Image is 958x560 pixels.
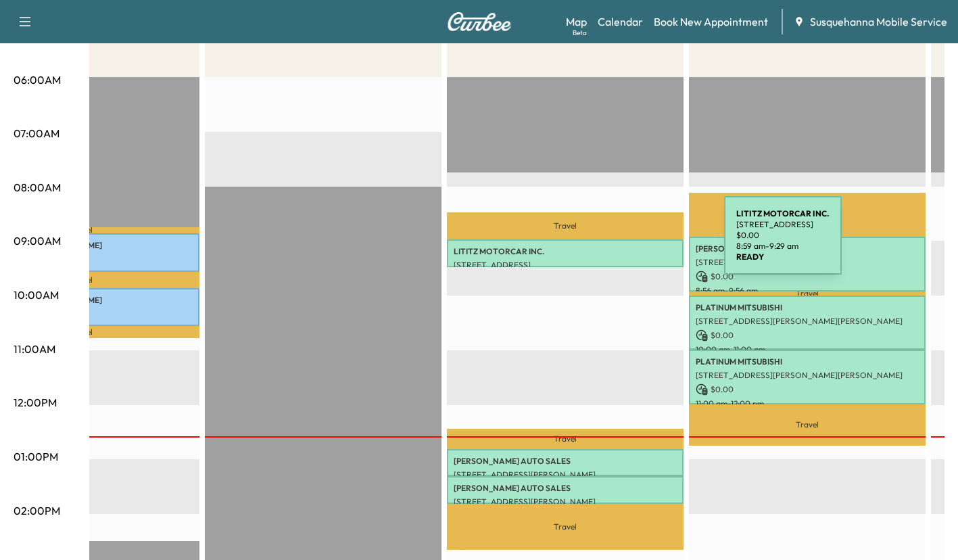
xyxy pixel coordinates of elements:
p: [PERSON_NAME] AUTO SALES [454,483,677,494]
p: 10:00AM [14,287,59,303]
p: 10:00 am - 11:00 am [696,344,919,355]
p: Travel [689,404,926,446]
p: [STREET_ADDRESS][PERSON_NAME] [454,469,677,480]
p: Travel [689,291,926,295]
a: Book New Appointment [654,14,768,30]
p: 07:00AM [14,125,59,141]
div: Beta [573,28,587,38]
p: PLATINUM MITSUBISHI [696,302,919,313]
p: 11:00 am - 12:00 pm [696,398,919,409]
p: Travel [447,212,684,239]
p: $ 0.00 [696,383,919,396]
p: LITITZ MOTORCAR INC. [454,246,677,257]
p: [STREET_ADDRESS] [454,260,677,271]
a: MapBeta [566,14,587,30]
p: [STREET_ADDRESS][PERSON_NAME][PERSON_NAME] [696,370,919,381]
img: Curbee Logo [447,12,512,31]
p: 02:00PM [14,503,60,519]
p: 12:00PM [14,394,57,411]
p: $ 0.00 [696,271,919,283]
p: $ 0.00 [696,329,919,342]
p: 11:00AM [14,341,55,357]
p: 08:00AM [14,179,61,195]
p: [PERSON_NAME] AUTO SALES [454,456,677,467]
p: 06:00AM [14,72,61,88]
p: Travel [447,504,684,551]
p: 01:00PM [14,448,58,465]
p: [STREET_ADDRESS] [696,257,919,268]
p: [STREET_ADDRESS][PERSON_NAME] [454,496,677,507]
p: 09:00AM [14,233,61,249]
p: [PERSON_NAME] CHEVROLET [696,243,919,254]
p: PLATINUM MITSUBISHI [696,356,919,367]
a: Calendar [598,14,643,30]
p: Travel [689,193,926,237]
span: Susquehanna Mobile Service [810,14,947,30]
p: Travel [447,429,684,449]
p: 8:56 am - 9:56 am [696,285,919,296]
p: [STREET_ADDRESS][PERSON_NAME][PERSON_NAME] [696,316,919,327]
